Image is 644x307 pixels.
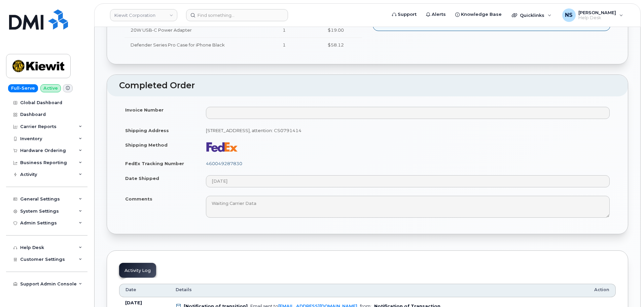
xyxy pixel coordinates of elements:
[200,123,616,138] td: [STREET_ADDRESS], attention: CS0791414
[322,23,362,37] td: $19.00
[588,284,616,297] th: Action
[206,196,610,218] textarea: Waiting Carrier Data
[119,81,616,90] h2: Completed Order
[176,287,192,293] span: Details
[277,37,322,52] td: 1
[125,160,184,167] label: FedEx Tracking Number
[451,8,506,21] a: Knowledge Base
[558,8,628,22] div: Noah Shelton
[125,196,152,202] label: Comments
[126,287,136,293] span: Date
[206,142,238,152] img: fedex-bc01427081be8802e1fb5a1adb1132915e58a0589d7a9405a0dcbe1127be6add.png
[125,142,168,148] label: Shipping Method
[322,37,362,52] td: $58.12
[277,23,322,37] td: 1
[565,11,573,19] span: NS
[387,8,421,21] a: Support
[461,11,502,18] span: Knowledge Base
[206,161,242,166] a: 460049287830
[125,175,159,182] label: Date Shipped
[125,127,169,134] label: Shipping Address
[421,8,451,21] a: Alerts
[124,23,277,37] td: 20W USB-C Power Adapter
[520,12,544,18] span: Quicklinks
[615,278,639,302] iframe: Messenger Launcher
[432,11,446,18] span: Alerts
[578,10,616,15] span: [PERSON_NAME]
[507,8,556,22] div: Quicklinks
[578,15,616,21] span: Help Desk
[186,9,288,21] input: Find something...
[125,107,164,113] label: Invoice Number
[110,9,177,21] a: Kiewit Corporation
[125,300,142,305] b: [DATE]
[124,37,277,52] td: Defender Series Pro Case for iPhone Black
[398,11,417,18] span: Support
